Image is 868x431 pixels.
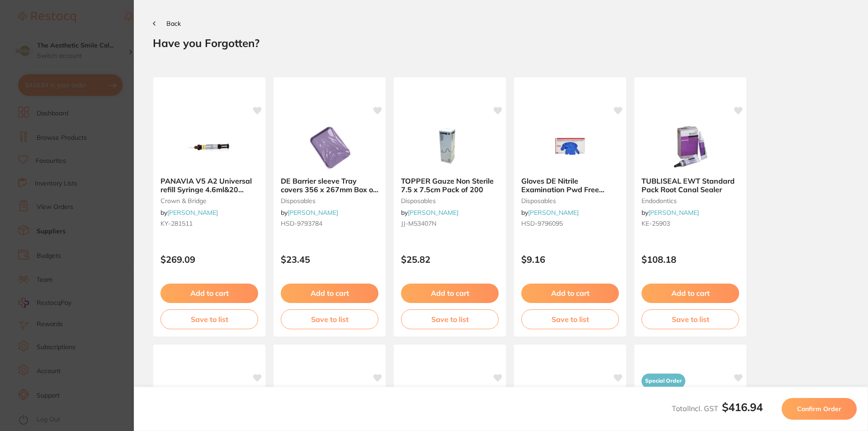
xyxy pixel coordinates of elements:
p: $9.16 [521,254,619,265]
b: DE Barrier sleeve Tray covers 356 x 267mm Box of 500 [281,177,378,194]
button: Save to list [160,309,258,329]
b: TOPPER Gauze Non Sterile 7.5 x 7.5cm Pack of 200 [401,177,499,194]
a: [PERSON_NAME] [408,208,458,217]
span: by [642,208,699,217]
button: Save to list [281,309,378,329]
small: KY-281511 [160,220,258,227]
small: disposables [401,197,499,204]
img: DE Barrier sleeve Tray covers 356 x 267mm Box of 500 [300,124,359,170]
span: Total Incl. GST [672,404,763,413]
small: KE-25903 [642,220,739,227]
img: TOPPER Gauze Non Sterile 7.5 x 7.5cm Pack of 200 [420,124,479,170]
b: PANAVIA V5 A2 Universal refill Syringe 4.6ml&20 Mixing tips [160,177,258,194]
p: $25.82 [401,254,499,265]
small: HSD-9796095 [521,220,619,227]
span: by [160,208,218,217]
span: by [521,208,579,217]
button: Add to cart [160,284,258,303]
small: endodontics [642,197,739,204]
span: Special Order [642,374,685,388]
button: Save to list [521,309,619,329]
button: Add to cart [642,284,739,303]
a: [PERSON_NAME] [167,208,218,217]
a: [PERSON_NAME] [288,208,338,217]
button: Save to list [401,309,499,329]
p: $269.09 [160,254,258,265]
img: Gloves DE Nitrile Examination Pwd Free Medium Box 200 [541,124,599,170]
p: $23.45 [281,254,378,265]
p: $108.18 [642,254,739,265]
a: [PERSON_NAME] [648,208,699,217]
small: disposables [521,197,619,204]
span: by [281,208,338,217]
small: disposables [281,197,378,204]
button: Save to list [642,309,739,329]
button: Add to cart [521,284,619,303]
span: Confirm Order [797,405,841,413]
button: Confirm Order [782,398,857,420]
b: TUBLISEAL EWT Standard Pack Root Canal Sealer [642,177,739,194]
b: $416.94 [722,400,763,414]
button: Add to cart [401,284,499,303]
img: PANAVIA V5 A2 Universal refill Syringe 4.6ml&20 Mixing tips [180,124,239,170]
b: Gloves DE Nitrile Examination Pwd Free Medium Box 200 [521,177,619,194]
button: Back [153,20,181,27]
a: [PERSON_NAME] [528,208,579,217]
h2: Have you Forgotten? [153,36,849,50]
small: HSD-9793784 [281,220,378,227]
span: Back [166,19,181,28]
img: TUBLISEAL EWT Standard Pack Root Canal Sealer [661,124,720,170]
small: JJ-M53407N [401,220,499,227]
span: by [401,208,458,217]
button: Add to cart [281,284,378,303]
small: crown & bridge [160,197,258,204]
